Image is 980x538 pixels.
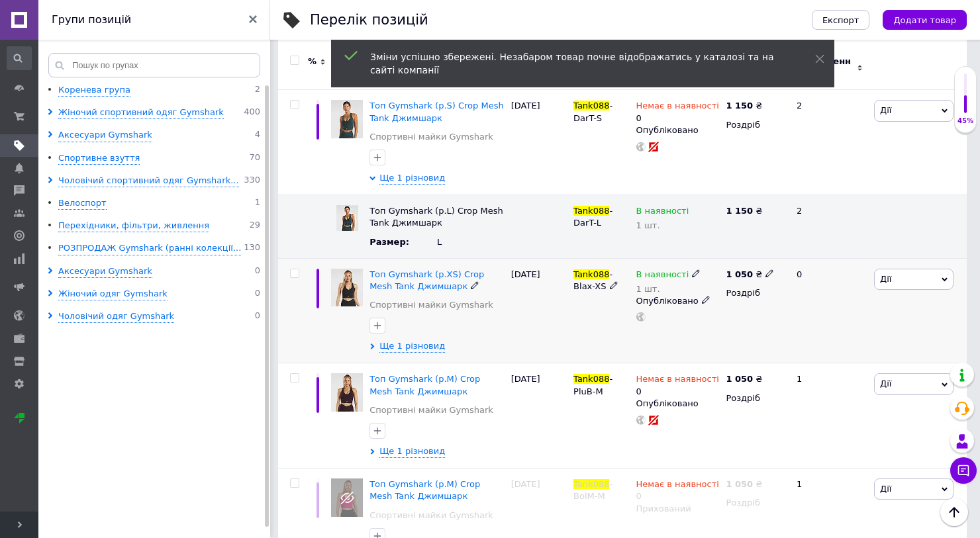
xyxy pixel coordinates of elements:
div: 0 [636,100,719,124]
span: 2 [255,84,260,97]
div: Чоловічий спортивний одяг Gymshark... [58,175,239,187]
a: Спортивні майки Gymshark [369,131,493,143]
b: 1 150 [726,101,753,111]
div: 1 шт. [636,220,720,230]
div: 1 шт. [636,284,701,294]
div: L [437,236,505,248]
span: 4 [255,129,260,142]
span: 29 [249,220,260,232]
div: ₴ [726,269,774,281]
span: Топ Gymshark (р.L) Crop Mesh Tank Джимшарк [369,206,503,228]
div: 45% [955,116,976,126]
button: Додати товар [883,10,967,30]
span: 0 [255,310,260,323]
span: Експорт [822,15,859,25]
div: 2 [789,90,871,195]
span: 400 [244,107,260,119]
button: Наверх [940,498,968,526]
span: В наявності [636,269,689,283]
a: Топ Gymshark (р.S) Crop Mesh Tank Джимшарк [369,101,504,122]
span: Tank088 [573,269,609,279]
span: В наявності [636,206,689,220]
div: 1 [789,363,871,469]
img: Топ Gymshark (р.M) Crop Mesh Tank Джимшарк [331,478,363,516]
span: Немає в наявності [636,374,719,388]
span: Немає в наявності [636,101,719,114]
div: 2 [789,195,871,259]
div: РОЗПРОДАЖ Gymshark (ранні колекції... [58,242,241,255]
span: Ще 1 різновид [379,340,445,353]
div: Чоловічий одяг Gymshark [58,310,174,323]
a: Спортивні майки Gymshark [369,510,493,521]
span: 1 [255,197,260,210]
span: Дії [880,274,891,284]
span: -DarT-S [573,101,612,122]
div: Опубліковано [636,124,720,136]
div: Перехідники, фільтри, живлення [58,220,209,232]
b: 1 050 [726,479,753,489]
span: Дії [880,484,891,494]
span: Ще 1 різновид [379,172,445,185]
div: Коренева група [58,84,130,97]
span: 70 [249,152,260,165]
div: Аксесуари Gymshark [58,129,152,142]
a: Топ Gymshark (р.M) Crop Mesh Tank Джимшарк [369,374,480,396]
span: 0 [255,288,260,300]
div: Опубліковано [636,398,720,410]
div: Зміни успішно збережені. Незабаром товар почне відображатись у каталозі та на сайті компанії [370,50,782,77]
div: Роздріб [726,497,785,509]
img: Топ Gymshark (р.XS) Crop Mesh Tank Джимшарк [331,269,363,306]
b: 1 050 [726,374,753,384]
img: Топ Gymshark (р.S) Crop Mesh Tank Джимшарк [331,100,363,138]
span: Tank088 [573,374,609,384]
input: Пошук по групах [48,53,260,77]
span: Дії [880,105,891,115]
div: Размер : [369,236,437,248]
span: Tank088 [573,206,609,216]
span: Дії [880,379,891,388]
span: Tank088 [573,479,609,489]
div: Роздріб [726,119,785,131]
img: Топ Gymshark (р.L) Crop Mesh Tank Джимшарк [336,205,358,231]
div: ₴ [726,373,762,385]
span: Ще 1 різновид [379,445,445,458]
div: Опубліковано [636,295,720,307]
div: [DATE] [508,363,570,469]
b: 1 050 [726,269,753,279]
div: ₴ [726,100,762,112]
a: Спортивні майки Gymshark [369,404,493,416]
div: Прихований [636,503,720,515]
div: Перелік позицій [310,13,428,27]
span: Немає в наявності [636,479,719,493]
div: Жіночий одяг Gymshark [58,288,168,300]
span: 0 [255,265,260,278]
button: Чат з покупцем [950,457,977,484]
b: 1 150 [726,206,753,216]
div: [DATE] [508,258,570,363]
a: Топ Gymshark (р.M) Crop Mesh Tank Джимшарк [369,479,480,501]
div: Жіночий спортивний одяг Gymshark [58,107,224,119]
span: -Blax-XS [573,269,612,291]
span: Додати товар [893,15,956,25]
button: Експорт [812,10,870,30]
span: Tank088 [573,101,609,111]
div: [DATE] [508,90,570,195]
div: Спортивне взуття [58,152,140,165]
span: % [308,56,317,67]
span: 130 [244,242,260,255]
div: 0 [789,258,871,363]
div: 0 [636,478,719,502]
span: 330 [244,175,260,187]
div: Аксесуари Gymshark [58,265,152,278]
div: 0 [636,373,719,397]
div: Велоспорт [58,197,107,210]
a: Спортивні майки Gymshark [369,299,493,311]
div: ₴ [726,478,762,490]
a: Топ Gymshark (р.XS) Crop Mesh Tank Джимшарк [369,269,484,291]
div: Роздріб [726,392,785,404]
div: ₴ [726,205,785,217]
